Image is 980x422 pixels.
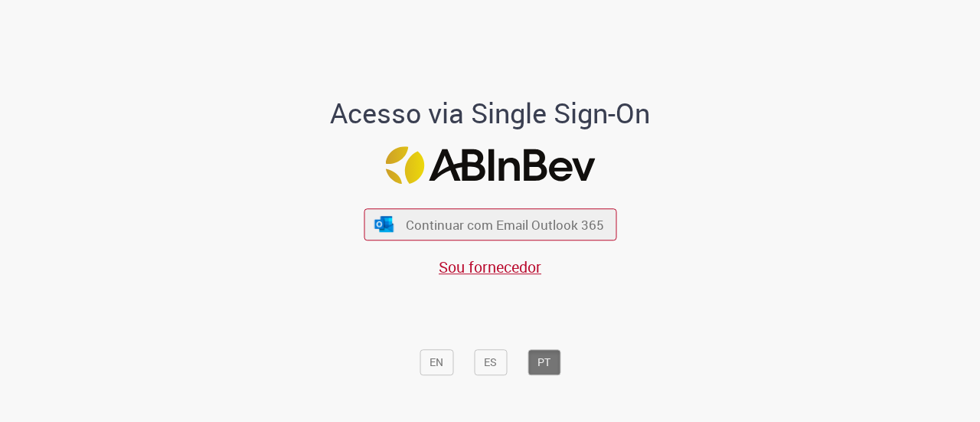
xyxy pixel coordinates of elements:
button: EN [420,349,453,375]
button: PT [528,349,560,375]
button: ES [474,349,507,375]
h1: Acesso via Single Sign-On [278,98,703,129]
button: ícone Azure/Microsoft 360 Continuar com Email Outlook 365 [364,209,616,240]
span: Continuar com Email Outlook 365 [406,216,604,234]
a: Sou fornecedor [439,257,541,277]
img: ícone Azure/Microsoft 360 [374,216,395,232]
img: Logo ABInBev [385,146,595,184]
